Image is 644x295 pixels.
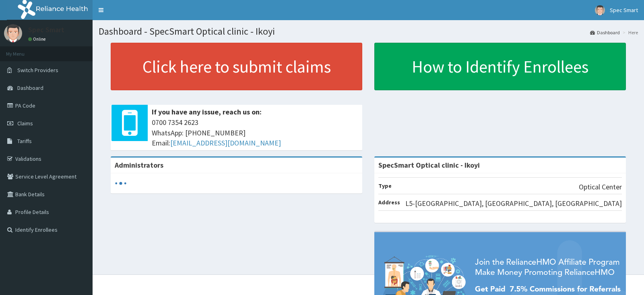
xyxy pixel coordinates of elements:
h1: Dashboard - SpecSmart Optical clinic - Ikoyi [99,26,638,37]
a: Dashboard [590,29,620,36]
a: Online [28,36,47,42]
img: User Image [4,24,22,42]
span: Claims [17,120,33,127]
a: Click here to submit claims [111,43,362,90]
strong: SpecSmart Optical clinic - Ikoyi [378,160,480,170]
a: [EMAIL_ADDRESS][DOMAIN_NAME] [170,138,281,147]
b: Type [378,182,392,189]
span: Spec Smart [610,6,638,14]
b: Administrators [115,160,163,170]
a: How to Identify Enrollees [374,43,626,90]
b: If you have any issue, reach us on: [152,107,262,116]
b: Address [378,199,400,206]
span: Tariffs [17,137,32,145]
span: 0700 7354 2623 WhatsApp: [PHONE_NUMBER] Email: [152,117,358,148]
svg: audio-loading [115,177,127,189]
img: User Image [595,5,605,15]
li: Here [621,29,638,36]
p: L5-[GEOGRAPHIC_DATA], [GEOGRAPHIC_DATA], [GEOGRAPHIC_DATA] [405,198,622,209]
span: Switch Providers [17,66,58,74]
span: Dashboard [17,84,43,91]
p: Spec Smart [28,26,64,33]
p: Optical Center [579,182,622,192]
